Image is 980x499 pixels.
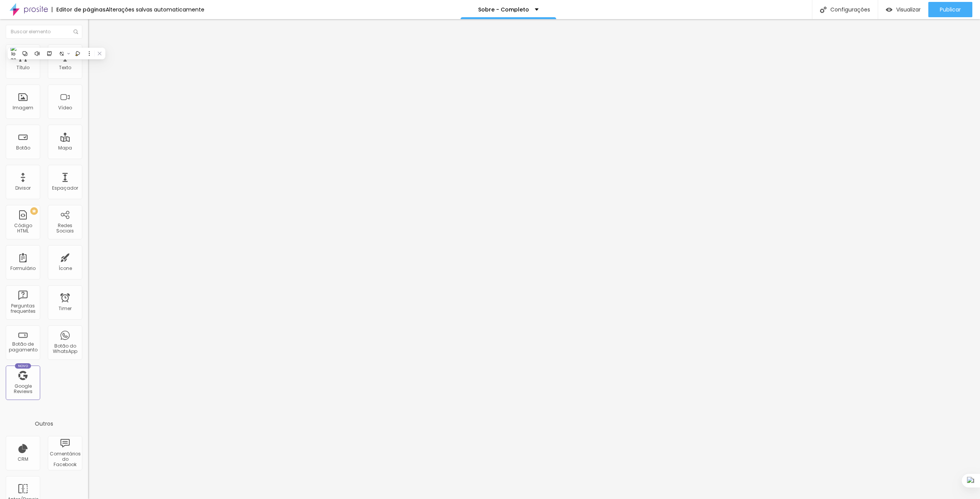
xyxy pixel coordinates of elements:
div: Título [16,65,29,70]
div: Vídeo [58,105,72,111]
div: Redes Sociais [50,223,80,234]
div: Formulário [10,266,36,271]
div: Mapa [58,145,72,151]
div: Texto [59,65,71,70]
div: Divisor [15,185,31,191]
span: Publicar [940,7,961,13]
div: CRM [18,457,28,462]
div: Perguntas frequentes [8,303,38,314]
div: Botão de pagamento [8,341,38,353]
img: view-1.svg [886,7,892,13]
div: Comentários do Facebook [50,451,80,468]
p: Sobre - Completo [478,7,529,12]
input: Buscar elemento [6,25,82,39]
button: Publicar [928,2,972,17]
div: Botão do WhatsApp [50,343,80,354]
div: Código HTML [8,223,38,234]
img: Icone [73,29,78,34]
div: Botão [16,145,30,151]
div: Imagem [13,105,33,111]
div: Novo [15,363,31,369]
img: Icone [820,7,826,13]
div: Timer [59,306,72,311]
button: Visualizar [878,2,928,17]
div: Ícone [59,266,72,271]
div: Alterações salvas automaticamente [106,7,204,12]
iframe: Editor [88,19,980,499]
div: Editor de páginas [52,7,106,12]
div: Google Reviews [8,384,38,395]
span: Visualizar [896,7,921,13]
div: Espaçador [52,185,78,191]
